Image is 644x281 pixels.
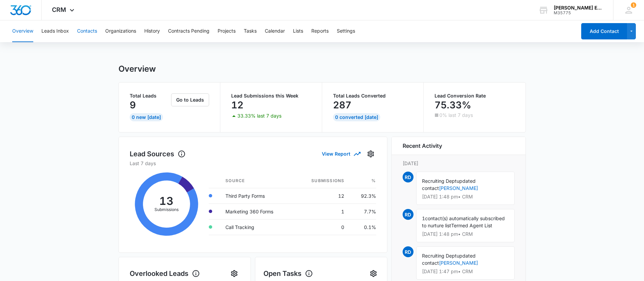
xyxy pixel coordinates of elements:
[439,260,478,266] a: [PERSON_NAME]
[144,20,160,42] button: History
[435,93,515,98] p: Lead Conversion Rate
[130,268,200,279] h1: Overlooked Leads
[333,113,380,121] div: 0 Converted [DATE]
[130,113,163,121] div: 0 New [DATE]
[350,219,376,235] td: 0.1%
[422,194,509,199] p: [DATE] 1:48 pm • CRM
[439,113,473,118] p: 0% last 7 days
[422,253,457,259] span: Recruiting Dept
[220,204,294,219] td: Marketing 360 Forms
[171,93,209,106] button: Go to Leads
[294,219,350,235] td: 0
[350,188,376,204] td: 92.3%
[311,20,329,42] button: Reports
[631,2,636,8] span: 1
[294,188,350,204] td: 12
[12,20,33,42] button: Overview
[422,178,457,184] span: Recruiting Dept
[130,93,170,98] p: Total Leads
[337,20,355,42] button: Settings
[41,20,69,42] button: Leads Inbox
[403,142,442,150] h6: Recent Activity
[77,20,97,42] button: Contacts
[631,2,636,8] div: notifications count
[168,20,209,42] button: Contracts Pending
[220,219,294,235] td: Call Tracking
[220,188,294,204] td: Third Party Forms
[435,100,471,110] p: 75.33%
[422,215,505,228] span: contact(s) automatically subscribed to nurture list
[368,268,379,279] button: Settings
[231,93,311,98] p: Lead Submissions this Week
[263,268,313,279] h1: Open Tasks
[333,93,413,98] p: Total Leads Converted
[554,11,603,15] div: account id
[244,20,257,42] button: Tasks
[231,100,243,110] p: 12
[581,23,627,39] button: Add Contact
[422,215,425,221] span: 1
[130,100,136,110] p: 9
[554,5,603,11] div: account name
[130,149,186,159] h1: Lead Sources
[293,20,303,42] button: Lists
[218,20,236,42] button: Projects
[220,174,294,188] th: Source
[333,100,351,110] p: 287
[229,268,240,279] button: Settings
[294,204,350,219] td: 1
[350,204,376,219] td: 7.7%
[237,113,281,118] p: 33.33% last 7 days
[365,148,376,159] button: Settings
[422,269,509,274] p: [DATE] 1:47 pm • CRM
[265,20,285,42] button: Calendar
[171,97,209,103] a: Go to Leads
[403,209,413,220] span: RD
[130,160,376,167] p: Last 7 days
[451,223,492,228] span: Termed Agent List
[294,174,350,188] th: Submissions
[105,20,136,42] button: Organizations
[350,174,376,188] th: %
[439,185,478,191] a: [PERSON_NAME]
[422,232,509,236] p: [DATE] 1:48 pm • CRM
[403,246,413,257] span: RD
[403,160,515,167] p: [DATE]
[118,64,156,74] h1: Overview
[52,6,66,13] span: CRM
[322,148,360,160] button: View Report
[403,172,413,182] span: RD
